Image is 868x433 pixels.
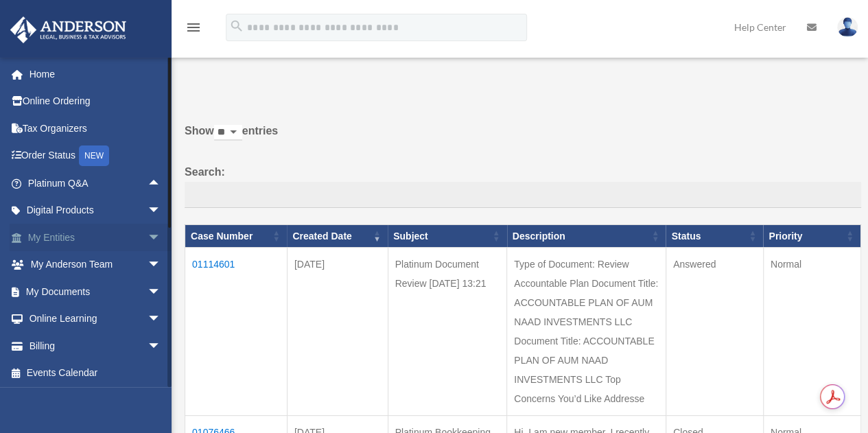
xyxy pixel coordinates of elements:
select: Showentries [214,125,242,141]
th: Status: activate to sort column ascending [666,224,763,248]
th: Created Date: activate to sort column ascending [287,224,388,248]
a: menu [185,24,202,36]
a: Events Calendar [10,360,182,387]
td: Type of Document: Review Accountable Plan Document Title: ACCOUNTABLE PLAN OF AUM NAAD INVESTMENT... [507,248,666,416]
td: Platinum Document Review [DATE] 13:21 [388,248,507,416]
input: Search: [185,182,861,208]
th: Case Number: activate to sort column ascending [185,224,288,248]
a: Digital Productsarrow_drop_down [10,197,182,224]
a: Billingarrow_drop_down [10,332,182,360]
td: [DATE] [287,248,388,416]
td: Answered [666,248,763,416]
i: menu [185,19,202,36]
label: Show entries [185,121,861,154]
span: arrow_drop_down [148,332,175,360]
a: Home [10,60,182,88]
span: arrow_drop_up [148,169,175,198]
th: Subject: activate to sort column ascending [388,224,507,248]
label: Search: [185,163,861,208]
a: My Documentsarrow_drop_down [10,278,182,305]
th: Priority: activate to sort column ascending [763,224,860,248]
img: Anderson Advisors Platinum Portal [6,16,130,43]
img: User Pic [837,17,858,37]
th: Description: activate to sort column ascending [507,224,666,248]
span: arrow_drop_down [148,197,175,225]
a: My Entitiesarrow_drop_down [10,224,182,251]
span: arrow_drop_down [148,251,175,279]
a: Tax Organizers [10,115,182,142]
span: arrow_drop_down [148,224,175,252]
span: arrow_drop_down [148,278,175,306]
span: arrow_drop_down [148,305,175,333]
a: Order StatusNEW [10,142,182,170]
i: search [229,19,244,34]
a: Online Ordering [10,88,182,115]
a: My Anderson Teamarrow_drop_down [10,251,182,279]
td: 01114601 [185,248,288,416]
a: Online Learningarrow_drop_down [10,305,182,333]
td: Normal [763,248,860,416]
div: NEW [79,145,109,166]
a: Platinum Q&Aarrow_drop_up [10,169,175,197]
